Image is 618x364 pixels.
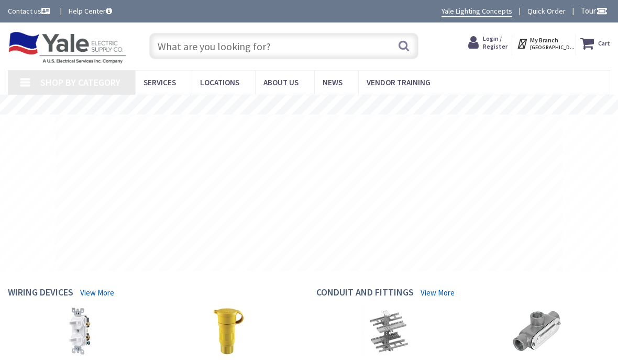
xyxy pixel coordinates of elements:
span: Tour [581,6,608,16]
span: Locations [200,77,239,87]
a: View More [421,287,455,298]
h4: Wiring Devices [8,287,73,300]
img: Cable Tray & Accessories [362,305,414,357]
img: Conduit Fittings [511,305,563,357]
span: Services [144,77,176,87]
input: What are you looking for? [149,33,419,59]
a: Yale Lighting Concepts [442,6,512,17]
a: Contact us [8,6,52,16]
img: Plug & Connectors [202,305,255,357]
span: News [323,77,343,87]
span: [GEOGRAPHIC_DATA], [GEOGRAPHIC_DATA] [530,44,575,51]
a: Quick Order [527,6,566,16]
a: Cart [580,34,610,53]
a: View More [80,287,114,298]
a: Help Center [69,6,112,16]
span: Shop By Category [40,76,120,88]
img: Yale Electric Supply Co. [8,31,126,64]
a: Login / Register [468,34,507,52]
span: Login / Register [483,35,507,50]
span: Vendor Training [367,77,431,87]
strong: Cart [598,34,610,53]
strong: My Branch [530,36,558,44]
div: My Branch [GEOGRAPHIC_DATA], [GEOGRAPHIC_DATA] [516,34,571,53]
span: About Us [263,77,299,87]
img: Combination Devices [53,305,106,357]
h4: Conduit and Fittings [316,287,414,300]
